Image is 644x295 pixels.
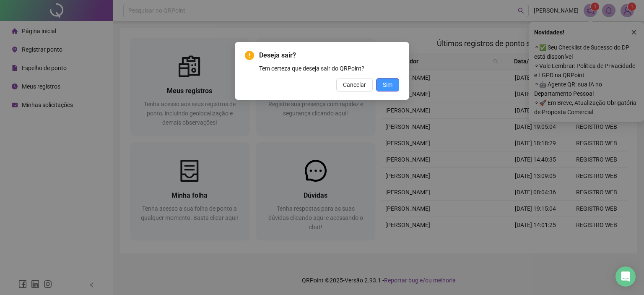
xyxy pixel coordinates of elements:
[615,266,636,287] div: Open Intercom Messenger
[259,64,399,73] div: Tem certeza que deseja sair do QRPoint?
[343,80,366,89] span: Cancelar
[383,80,392,89] span: Sim
[376,78,399,91] button: Sim
[245,51,254,60] span: exclamation-circle
[336,78,373,91] button: Cancelar
[259,50,399,60] span: Deseja sair?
